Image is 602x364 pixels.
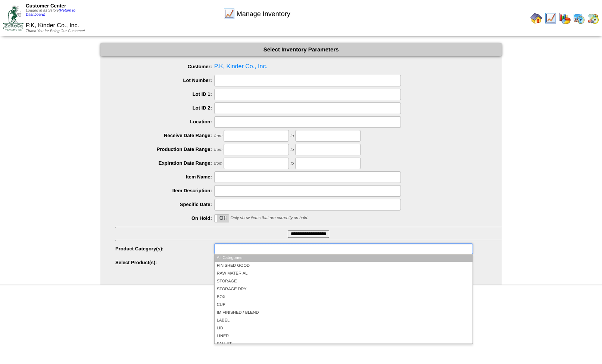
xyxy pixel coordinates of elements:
label: Select Product(s): [115,260,214,265]
img: calendarinout.gif [587,12,599,24]
label: Specific Date: [115,202,214,207]
label: Customer: [115,64,214,69]
label: Location: [115,119,214,124]
li: FINISHED GOOD [215,262,472,270]
span: Only show items that are currently on hold. [230,216,308,220]
span: from [214,134,222,138]
span: P.K, Kinder Co., Inc. [26,22,79,29]
label: Production Date Range: [115,146,214,152]
label: Lot ID 2: [115,105,214,111]
img: ZoRoCo_Logo(Green%26Foil)%20jpg.webp [3,6,24,31]
a: (Return to Dashboard) [26,9,75,17]
div: Select Inventory Parameters [100,43,502,56]
li: All Categories [215,254,472,262]
label: Item Name: [115,174,214,180]
span: Customer Center [26,3,66,9]
img: home.gif [530,12,542,24]
label: Lot ID 1: [115,91,214,97]
img: graph.gif [559,12,571,24]
li: BOX [215,293,472,301]
li: STORAGE DRY [215,285,472,293]
img: line_graph.gif [545,12,556,24]
span: P.K, Kinder Co., Inc. [115,61,502,72]
label: Receive Date Range: [115,133,214,138]
li: LID [215,325,472,332]
span: Manage Inventory [237,10,290,18]
span: Thank You for Being Our Customer! [26,29,85,33]
div: OnOff [214,214,229,222]
span: to [290,161,294,166]
label: Item Description: [115,188,214,193]
img: line_graph.gif [223,8,235,20]
li: LINER [215,332,472,340]
img: calendarprod.gif [573,12,585,24]
li: STORAGE [215,278,472,285]
li: PALLET [215,340,472,348]
li: CUP [215,301,472,309]
label: Product Category(s): [115,246,214,251]
li: RAW MATERIAL [215,270,472,278]
label: Expiration Date Range: [115,160,214,166]
label: Lot Number: [115,77,214,83]
span: Logged in as Sstory [26,9,75,17]
span: to [290,134,294,138]
span: from [214,148,222,152]
span: from [214,161,222,166]
label: On Hold: [115,215,214,221]
li: LABEL [215,317,472,325]
label: Off [215,215,229,222]
li: IM FINISHED / BLEND [215,309,472,317]
span: to [290,148,294,152]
